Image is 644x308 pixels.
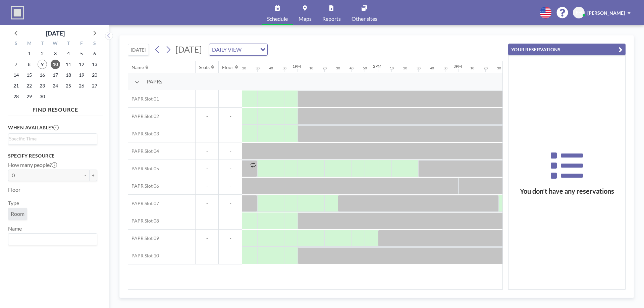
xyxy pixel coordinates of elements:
[242,66,246,70] div: 20
[11,210,24,217] span: Room
[128,96,159,102] span: PAPR Slot 01
[497,66,501,70] div: 30
[128,148,159,154] span: PAPR Slot 04
[8,134,97,144] div: Search for option
[403,66,407,70] div: 20
[64,81,73,90] span: Thursday, September 25, 2025
[89,170,97,181] button: +
[147,78,162,85] span: PAPRs
[390,66,394,70] div: 10
[24,92,34,101] span: Monday, September 29, 2025
[11,6,24,19] img: organization-logo
[219,96,242,102] span: -
[430,66,434,70] div: 40
[38,49,47,58] span: Tuesday, September 2, 2025
[219,253,242,259] span: -
[9,235,93,244] input: Search for option
[196,166,218,172] span: -
[196,113,218,119] span: -
[131,64,144,70] div: Name
[128,131,159,137] span: PAPR Slot 03
[267,16,288,21] span: Schedule
[350,66,354,70] div: 40
[128,253,159,259] span: PAPR Slot 10
[309,66,313,70] div: 10
[49,40,62,48] div: W
[443,66,447,70] div: 50
[10,40,23,48] div: S
[269,66,273,70] div: 40
[299,16,312,21] span: Maps
[199,64,210,70] div: Seats
[24,60,34,69] span: Monday, September 8, 2025
[196,235,218,241] span: -
[352,16,377,21] span: Other sites
[38,70,47,80] span: Tuesday, September 16, 2025
[196,148,218,154] span: -
[77,81,86,90] span: Friday, September 26, 2025
[508,44,626,55] button: YOUR RESERVATIONS
[222,64,233,70] div: Floor
[11,81,21,90] span: Sunday, September 21, 2025
[219,148,242,154] span: -
[90,70,99,80] span: Saturday, September 20, 2025
[8,234,97,245] div: Search for option
[128,218,159,224] span: PAPR Slot 08
[373,64,381,69] div: 2PM
[77,60,86,69] span: Friday, September 12, 2025
[128,200,159,206] span: PAPR Slot 07
[128,166,159,172] span: PAPR Slot 05
[90,49,99,58] span: Saturday, September 6, 2025
[9,135,93,142] input: Search for option
[196,218,218,224] span: -
[64,60,73,69] span: Thursday, September 11, 2025
[336,66,340,70] div: 30
[77,49,86,58] span: Friday, September 5, 2025
[24,70,34,80] span: Monday, September 15, 2025
[576,10,582,16] span: EH
[453,64,462,69] div: 3PM
[363,66,367,70] div: 50
[23,40,36,48] div: M
[196,253,218,259] span: -
[128,235,159,241] span: PAPR Slot 09
[46,28,65,38] div: [DATE]
[88,40,101,48] div: S
[77,70,86,80] span: Friday, September 19, 2025
[51,60,60,69] span: Wednesday, September 10, 2025
[256,66,260,70] div: 30
[244,45,256,54] input: Search for option
[484,66,488,70] div: 20
[219,131,242,137] span: -
[8,104,103,113] h4: FIND RESOURCE
[11,70,21,80] span: Sunday, September 14, 2025
[128,183,159,189] span: PAPR Slot 06
[8,153,97,159] h3: Specify resource
[175,44,202,54] span: [DATE]
[11,60,21,69] span: Sunday, September 7, 2025
[219,113,242,119] span: -
[196,131,218,137] span: -
[323,66,327,70] div: 20
[64,70,73,80] span: Thursday, September 18, 2025
[417,66,421,70] div: 30
[322,16,341,21] span: Reports
[36,40,49,48] div: T
[24,81,34,90] span: Monday, September 22, 2025
[62,40,75,48] div: T
[587,10,625,16] span: [PERSON_NAME]
[64,49,73,58] span: Thursday, September 4, 2025
[211,45,243,54] span: DAILY VIEW
[470,66,474,70] div: 10
[81,170,89,181] button: -
[219,218,242,224] span: -
[219,200,242,206] span: -
[51,49,60,58] span: Wednesday, September 3, 2025
[196,183,218,189] span: -
[508,187,625,195] h3: You don’t have any reservations
[51,70,60,80] span: Wednesday, September 17, 2025
[128,113,159,119] span: PAPR Slot 02
[38,60,47,69] span: Tuesday, September 9, 2025
[219,235,242,241] span: -
[8,225,22,232] label: Name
